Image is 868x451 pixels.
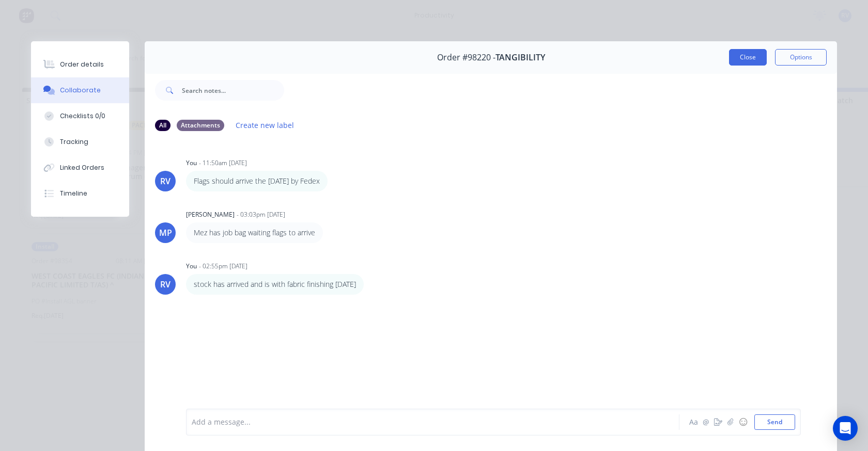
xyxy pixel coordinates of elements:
span: TANGIBILITY [495,53,545,62]
p: Mez has job bag waiting flags to arrive [194,228,315,238]
div: Open Intercom Messenger [833,416,858,441]
div: - 02:55pm [DATE] [199,262,247,271]
button: Aa [687,416,700,428]
div: Attachments [177,120,224,131]
p: stock has arrived and is with fabric finishing [DATE] [194,279,356,289]
div: - 11:50am [DATE] [199,158,247,168]
div: Tracking [60,137,88,147]
button: Linked Orders [31,155,129,181]
div: Checklists 0/0 [60,111,105,121]
button: Tracking [31,129,129,155]
button: Send [754,414,795,430]
button: ☺ [737,416,749,428]
button: Create new label [230,118,300,132]
button: Checklists 0/0 [31,103,129,129]
div: All [155,120,171,131]
div: You [186,158,197,168]
button: Order details [31,52,129,77]
div: Collaborate [60,86,101,95]
div: Order details [60,60,104,69]
button: @ [700,416,712,428]
div: - 03:03pm [DATE] [237,210,285,219]
span: Order #98220 - [437,53,495,62]
button: Close [729,49,767,66]
div: RV [160,175,171,187]
button: Collaborate [31,77,129,103]
button: Timeline [31,181,129,206]
div: Timeline [60,189,87,198]
div: You [186,262,197,271]
div: Linked Orders [60,163,104,172]
div: MP [159,227,172,239]
div: RV [160,278,171,291]
button: Options [775,49,827,66]
div: [PERSON_NAME] [186,210,235,219]
input: Search notes... [182,80,284,101]
p: Flags should arrive the [DATE] by Fedex [194,176,320,186]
